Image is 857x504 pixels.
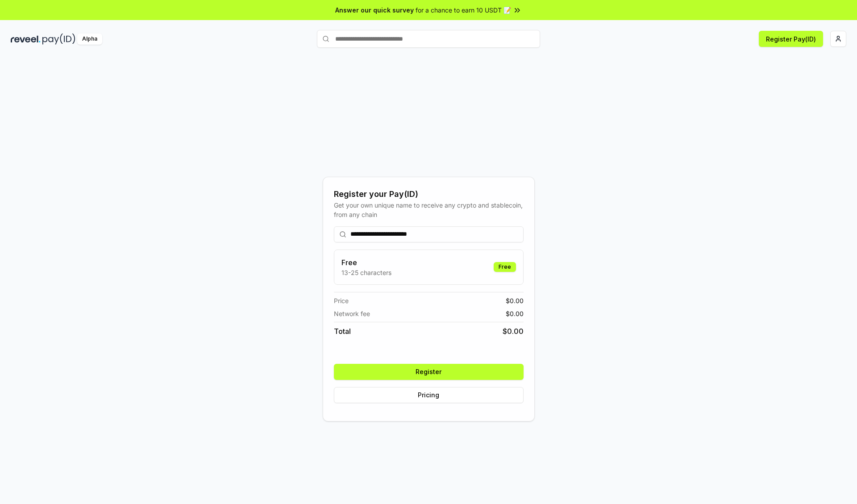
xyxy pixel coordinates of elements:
[334,326,351,337] span: Total
[11,33,41,45] img: reveel_dark
[494,262,516,272] div: Free
[334,188,524,200] div: Register your Pay(ID)
[334,309,370,318] span: Network fee
[341,257,391,268] h3: Free
[335,5,414,15] span: Answer our quick survey
[77,33,102,45] div: Alpha
[334,387,524,403] button: Pricing
[341,268,391,277] p: 13-25 characters
[334,200,524,219] div: Get your own unique name to receive any crypto and stablecoin, from any chain
[42,33,75,45] img: pay_id
[503,326,524,337] span: $ 0.00
[506,296,524,305] span: $ 0.00
[759,31,823,47] button: Register Pay(ID)
[334,296,349,305] span: Price
[334,364,524,380] button: Register
[416,5,511,15] span: for a chance to earn 10 USDT 📝
[506,309,524,318] span: $ 0.00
